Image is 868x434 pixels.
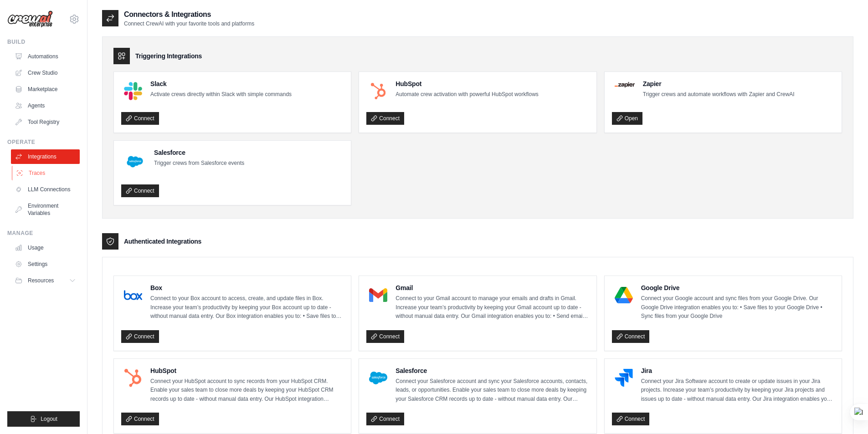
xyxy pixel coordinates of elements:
a: Connect [121,413,159,425]
img: Google Drive Logo [615,286,633,304]
p: Connect your HubSpot account to sync records from your HubSpot CRM. Enable your sales team to clo... [150,377,344,404]
h4: Zapier [643,79,795,88]
a: Integrations [11,149,80,164]
h3: Authenticated Integrations [124,237,201,246]
h4: Gmail [395,283,589,292]
a: Usage [11,240,80,255]
img: Slack Logo [124,82,142,100]
h4: Salesforce [395,366,589,375]
a: Connect [612,330,650,343]
img: Zapier Logo [615,82,635,87]
button: Logout [7,411,80,427]
a: Traces [12,166,81,180]
a: Environment Variables [11,199,80,220]
img: Logo [7,10,53,28]
h4: Box [150,283,344,292]
a: Connect [366,330,404,343]
p: Automate crew activation with powerful HubSpot workflows [395,90,538,99]
img: Box Logo [124,286,142,304]
p: Trigger crews and automate workflows with Zapier and CrewAI [643,90,795,99]
img: Jira Logo [615,369,633,387]
img: Salesforce Logo [369,369,387,387]
p: Connect to your Box account to access, create, and update files in Box. Increase your team’s prod... [150,294,344,321]
a: Connect [121,112,159,125]
a: Automations [11,49,80,64]
a: Marketplace [11,82,80,97]
div: Operate [7,138,80,146]
h3: Triggering Integrations [135,51,202,61]
h4: Slack [150,79,292,88]
a: LLM Connections [11,182,80,197]
p: Connect CrewAI with your favorite tools and platforms [124,20,254,27]
div: Manage [7,230,80,237]
img: HubSpot Logo [369,82,387,100]
span: Resources [28,277,54,284]
h4: Google Drive [641,283,834,292]
h4: HubSpot [150,366,344,375]
p: Connect your Jira Software account to create or update issues in your Jira projects. Increase you... [641,377,834,404]
p: Trigger crews from Salesforce events [154,159,244,168]
a: Agents [11,98,80,113]
span: Logout [41,415,57,423]
p: Connect your Salesforce account and sync your Salesforce accounts, contacts, leads, or opportunit... [395,377,589,404]
p: Connect your Google account and sync files from your Google Drive. Our Google Drive integration e... [641,294,834,321]
p: Activate crews directly within Slack with simple commands [150,90,292,99]
a: Tool Registry [11,115,80,129]
img: Salesforce Logo [124,151,146,173]
a: Connect [366,112,404,125]
img: Gmail Logo [369,286,387,304]
h4: Salesforce [154,148,244,157]
a: Settings [11,257,80,271]
button: Resources [11,273,80,288]
h4: Jira [641,366,834,375]
h2: Connectors & Integrations [124,9,254,20]
a: Open [612,112,642,125]
a: Connect [121,184,159,197]
a: Connect [366,413,404,425]
a: Connect [612,413,650,425]
a: Connect [121,330,159,343]
a: Crew Studio [11,66,80,80]
h4: HubSpot [395,79,538,88]
div: Build [7,38,80,46]
p: Connect to your Gmail account to manage your emails and drafts in Gmail. Increase your team’s pro... [395,294,589,321]
img: HubSpot Logo [124,369,142,387]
